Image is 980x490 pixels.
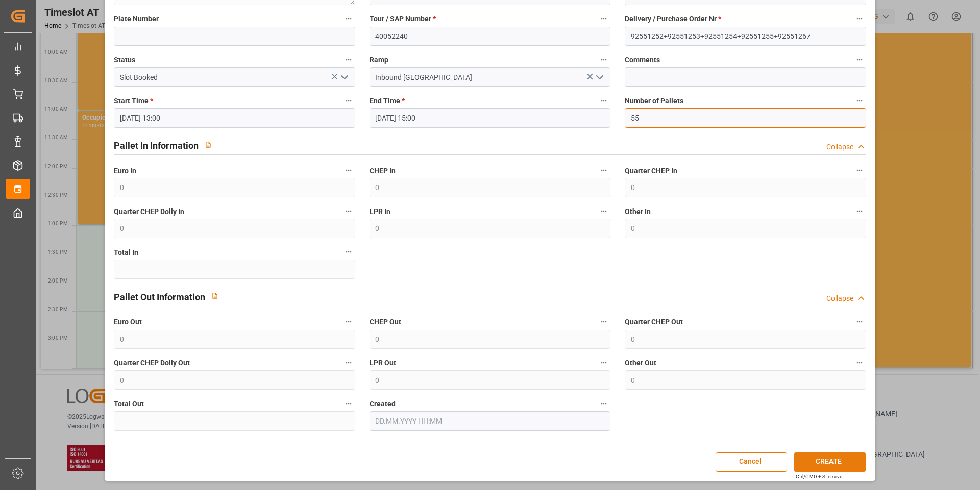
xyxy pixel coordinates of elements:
span: Quarter CHEP Dolly In [114,206,184,217]
button: End Time * [597,94,610,107]
input: DD.MM.YYYY HH:MM [370,411,610,431]
span: Total In [114,247,138,258]
h2: Pallet In Information [114,138,199,152]
button: CHEP In [597,164,610,177]
span: Plate Number [114,14,159,25]
span: LPR Out [370,358,396,368]
button: Quarter CHEP Dolly Out [342,356,355,369]
button: Number of Pallets [853,94,866,107]
span: CHEP In [370,166,396,176]
div: Collapse [826,142,853,152]
button: Euro In [342,164,355,177]
button: Total Out [342,397,355,410]
span: Comments [625,55,660,65]
button: Other Out [853,356,866,369]
span: Euro Out [114,317,142,328]
div: Ctrl/CMD + S to save [796,473,842,480]
span: Start Time [114,96,153,106]
button: View description [199,135,218,154]
button: Comments [853,53,866,66]
button: Quarter CHEP In [853,164,866,177]
input: DD.MM.YYYY HH:MM [370,108,610,128]
span: Euro In [114,166,136,176]
h2: Pallet Out Information [114,290,205,304]
span: Created [370,399,396,409]
button: CHEP Out [597,315,610,329]
span: Ramp [370,55,388,65]
button: open menu [336,69,351,85]
button: View description [205,286,225,306]
button: LPR In [597,204,610,218]
button: Start Time * [342,94,355,107]
button: Other In [853,204,866,218]
button: Delivery / Purchase Order Nr * [853,12,866,26]
input: Type to search/select [370,67,610,87]
span: CHEP Out [370,317,401,328]
button: Euro Out [342,315,355,329]
span: Quarter CHEP Out [625,317,683,328]
div: Collapse [826,293,853,304]
button: Status [342,53,355,66]
button: Ramp [597,53,610,66]
input: Type to search/select [114,67,355,87]
button: Quarter CHEP Dolly In [342,204,355,218]
button: CREATE [794,452,866,472]
span: Tour / SAP Number [370,14,436,25]
button: Quarter CHEP Out [853,315,866,329]
input: DD.MM.YYYY HH:MM [114,108,355,128]
button: LPR Out [597,356,610,369]
button: Total In [342,245,355,259]
span: Delivery / Purchase Order Nr [625,14,721,25]
button: Cancel [716,452,787,472]
button: open menu [592,69,607,85]
span: Number of Pallets [625,96,683,106]
button: Tour / SAP Number * [597,12,610,26]
span: Status [114,55,135,65]
span: Other In [625,206,651,217]
span: Quarter CHEP Dolly Out [114,358,190,368]
span: End Time [370,96,405,106]
span: Total Out [114,399,144,409]
span: Other Out [625,358,656,368]
span: LPR In [370,206,390,217]
button: Plate Number [342,12,355,26]
button: Created [597,397,610,410]
span: Quarter CHEP In [625,166,677,176]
